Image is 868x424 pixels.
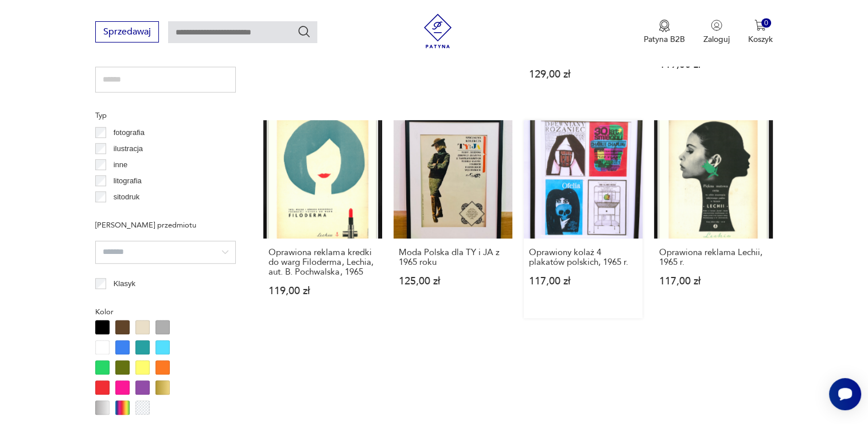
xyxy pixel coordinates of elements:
p: Patyna B2B [644,34,685,45]
h3: Oprawiona reklama Lechii, 1965 r. [659,248,768,267]
img: Patyna - sklep z meblami i dekoracjami vintage [421,14,455,48]
h3: Moda Polska dla TY i JA z 1965 roku [399,248,507,267]
p: Klasyk [114,277,135,290]
img: Ikona medalu [659,20,670,32]
p: 117,00 zł [529,276,637,286]
a: Sprzedawaj [95,29,159,37]
p: 117,00 zł [659,276,768,286]
iframe: Smartsupp widget button [829,378,861,410]
h3: Oprawiona reklama kredki do warg Filoderma, Lechia, aut. B. Pochwalska, 1965 [268,248,377,277]
p: 119,00 zł [268,286,377,296]
p: fotografia [114,126,145,139]
button: 0Koszyk [748,20,773,45]
a: Oprawiony kolaż 4 plakatów polskich, 1965 r.Oprawiony kolaż 4 plakatów polskich, 1965 r.117,00 zł [524,120,643,319]
button: Sprzedawaj [95,21,159,43]
p: litografia [114,175,142,187]
a: Ikona medaluPatyna B2B [644,20,685,45]
h3: Oprawiony kolaż 4 plakatów polskich, 1965 r. [529,248,637,267]
img: Ikonka użytkownika [711,20,722,31]
div: 0 [761,18,771,28]
p: sitodruk [114,191,140,203]
p: inne [114,159,128,171]
p: Koszyk [748,34,773,45]
a: Oprawiona reklama Lechii, 1965 r.Oprawiona reklama Lechii, 1965 r.117,00 zł [654,120,773,319]
img: Ikona koszyka [754,20,766,31]
p: Zaloguj [703,34,730,45]
p: [PERSON_NAME] przedmiotu [95,219,236,232]
a: Oprawiona reklama kredki do warg Filoderma, Lechia, aut. B. Pochwalska, 1965Oprawiona reklama kre... [263,120,382,319]
button: Zaloguj [703,20,730,45]
p: 125,00 zł [399,276,507,286]
button: Szukaj [297,25,311,38]
a: Moda Polska dla TY i JA z 1965 rokuModa Polska dla TY i JA z 1965 roku125,00 zł [394,120,512,319]
p: ilustracja [114,142,143,155]
p: 119,00 zł [659,60,768,70]
p: 129,00 zł [529,70,637,79]
p: Kolor [95,306,236,318]
p: Typ [95,109,236,122]
button: Patyna B2B [644,20,685,45]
